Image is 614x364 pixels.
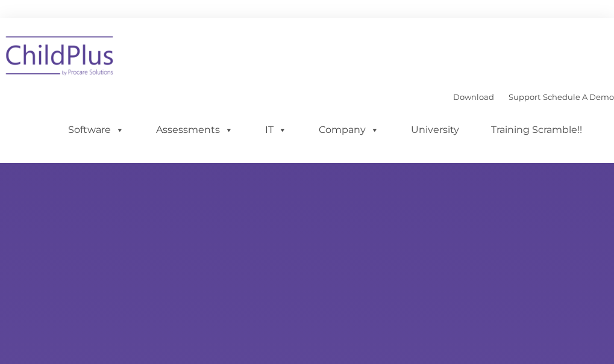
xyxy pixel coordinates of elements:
[144,118,245,142] a: Assessments
[509,92,540,102] a: Support
[399,118,471,142] a: University
[307,118,391,142] a: Company
[453,92,494,102] a: Download
[479,118,594,142] a: Training Scramble!!
[253,118,299,142] a: IT
[56,118,136,142] a: Software
[543,92,614,102] a: Schedule A Demo
[453,92,614,102] font: |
